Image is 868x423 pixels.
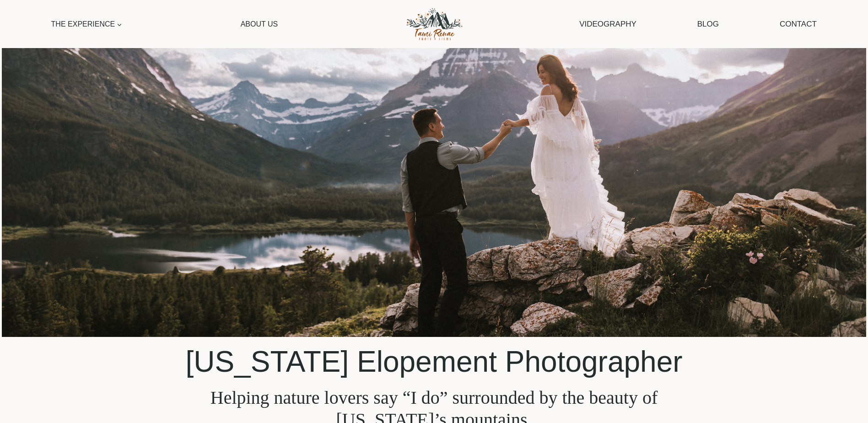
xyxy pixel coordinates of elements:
[51,18,123,30] span: The Experience
[161,341,707,380] h1: [US_STATE] Elopement Photographer
[396,5,472,43] img: Tami Renae Photo & Films Logo
[775,12,821,36] a: Contact
[693,12,724,36] a: Blog
[47,14,127,34] a: The Experience
[47,14,282,34] nav: Primary Navigation
[575,12,821,36] nav: Secondary Navigation
[575,12,641,36] a: Videography
[236,14,282,34] a: About Us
